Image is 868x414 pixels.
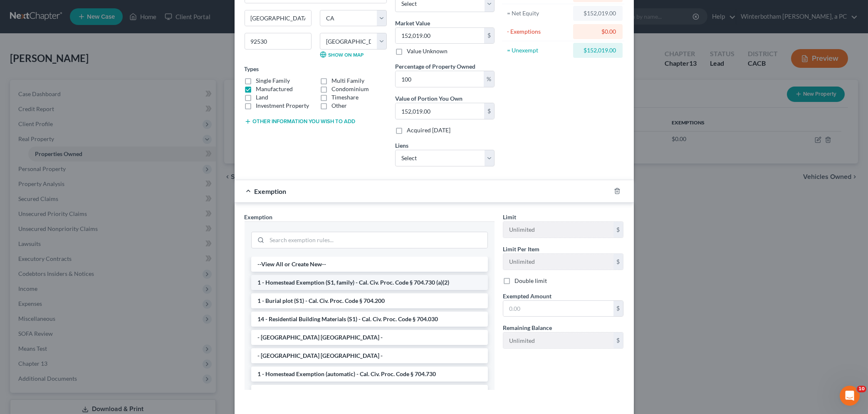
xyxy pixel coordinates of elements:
span: Exemption [245,213,273,221]
li: 1 - Burial plot (S1) - Cal. Civ. Proc. Code § 704.200 [251,293,488,308]
li: 1 - Homestead Exemption (S1, family) - Cal. Civ. Proc. Code § 704.730 (a)(2) [251,275,488,290]
div: $ [484,28,494,44]
div: % [484,71,494,87]
div: - Exemptions [507,27,570,36]
a: Show on Map [320,51,364,58]
label: Percentage of Property Owned [395,62,475,71]
label: Single Family [256,77,290,85]
label: Remaining Balance [503,323,552,332]
li: 14 - Residential Building Materials (S1) - Cal. Civ. Proc. Code § 704.030 [251,312,488,327]
span: Exempted Amount [503,293,551,300]
input: Enter zip... [245,33,312,50]
li: --View All or Create New-- [251,257,488,272]
label: Multi Family [331,77,364,85]
label: Other [331,102,347,110]
div: $152,019.00 [580,9,616,17]
button: Other information you wish to add [245,118,356,125]
input: Search exemption rules... [267,232,487,248]
label: Value of Portion You Own [395,94,462,103]
label: Types [245,64,259,73]
span: Limit [503,213,516,221]
div: $ [613,222,623,238]
li: - [GEOGRAPHIC_DATA] [GEOGRAPHIC_DATA] - [251,348,488,363]
li: - [GEOGRAPHIC_DATA] [GEOGRAPHIC_DATA] - [251,330,488,345]
li: 1 - Homestead Exemption (declared) - Cal. Civ. Proc. Code § 704.950 [251,385,488,400]
div: $152,019.00 [580,46,616,55]
label: Market Value [395,19,430,27]
iframe: Intercom live chat [840,386,860,406]
label: Liens [395,141,408,150]
label: Double limit [514,277,547,285]
div: = Net Equity [507,9,570,17]
span: Exemption [255,187,287,195]
input: 0.00 [396,71,484,87]
input: -- [503,332,613,348]
label: Acquired [DATE] [407,126,450,134]
div: = Unexempt [507,46,570,55]
label: Limit Per Item [503,245,539,253]
input: -- [503,254,613,270]
input: Enter city... [245,10,311,26]
input: 0.00 [396,103,484,119]
input: 0.00 [503,301,613,317]
input: -- [503,222,613,238]
div: $ [484,103,494,119]
li: 1 - Homestead Exemption (automatic) - Cal. Civ. Proc. Code § 704.730 [251,367,488,382]
label: Timeshare [331,93,359,102]
label: Condominium [331,85,369,93]
div: $ [613,332,623,348]
div: $0.00 [580,27,616,36]
div: $ [613,254,623,270]
input: 0.00 [396,28,484,44]
label: Land [256,93,269,102]
label: Investment Property [256,102,309,110]
span: 10 [857,386,866,392]
div: $ [613,301,623,317]
label: Value Unknown [407,47,448,55]
label: Manufactured [256,85,293,93]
